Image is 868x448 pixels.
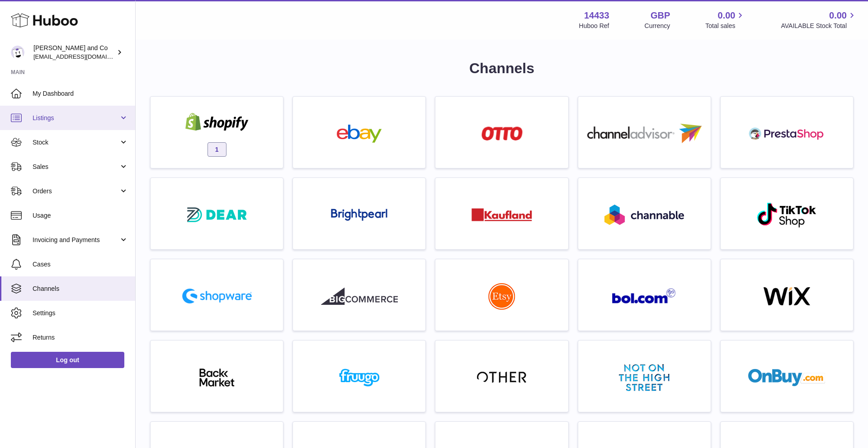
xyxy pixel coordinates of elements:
[440,264,563,326] a: roseta-etsy
[705,22,745,30] span: Total sales
[321,369,398,387] img: fruugo
[583,101,706,163] a: roseta-channel-advisor
[321,125,398,143] img: ebay
[33,236,119,244] span: Invoicing and Payments
[829,9,847,22] span: 0.00
[619,364,670,391] img: notonthehighstreet
[297,182,421,245] a: roseta-brightpearl
[33,114,119,122] span: Listings
[725,345,849,407] a: onbuy
[583,182,706,245] a: roseta-channable
[321,287,398,305] img: roseta-bigcommerce
[583,345,706,407] a: notonthehighstreet
[297,264,421,326] a: roseta-bigcommerce
[651,9,670,22] strong: GBP
[33,285,128,293] span: Channels
[718,9,736,22] span: 0.00
[33,89,128,98] span: My Dashboard
[583,264,706,326] a: roseta-bol
[297,345,421,407] a: fruugo
[705,9,745,30] a: 0.00 Total sales
[179,369,255,387] img: backmarket
[488,283,515,310] img: roseta-etsy
[584,9,609,22] strong: 14433
[477,371,527,384] img: other
[604,205,684,225] img: roseta-channable
[472,208,532,221] img: roseta-kaufland
[481,126,523,140] img: roseta-otto
[150,59,854,78] h1: Channels
[33,211,128,220] span: Usage
[33,163,119,171] span: Sales
[781,9,857,30] a: 0.00 AVAILABLE Stock Total
[155,264,278,326] a: roseta-shopware
[331,209,387,221] img: roseta-brightpearl
[11,46,24,59] img: kirsty@nossandco.com.au
[155,101,278,163] a: shopify 1
[756,202,817,228] img: roseta-tiktokshop
[748,287,825,305] img: wix
[33,44,115,61] div: [PERSON_NAME] and Co
[184,205,250,225] img: roseta-dear
[179,285,255,307] img: roseta-shopware
[33,187,119,196] span: Orders
[579,22,609,30] div: Huboo Ref
[33,309,128,317] span: Settings
[440,182,563,245] a: roseta-kaufland
[587,124,702,143] img: roseta-channel-advisor
[155,182,278,245] a: roseta-dear
[155,345,278,407] a: backmarket
[440,101,563,163] a: roseta-otto
[781,22,857,30] span: AVAILABLE Stock Total
[11,352,124,368] a: Log out
[748,125,825,143] img: roseta-prestashop
[748,369,825,387] img: onbuy
[725,264,849,326] a: wix
[33,333,128,342] span: Returns
[179,113,255,131] img: shopify
[33,260,128,269] span: Cases
[612,288,676,304] img: roseta-bol
[297,101,421,163] a: ebay
[725,101,849,163] a: roseta-prestashop
[645,22,670,30] div: Currency
[440,345,563,407] a: other
[33,53,133,60] span: [EMAIL_ADDRESS][DOMAIN_NAME]
[33,138,119,147] span: Stock
[725,182,849,245] a: roseta-tiktokshop
[208,142,226,157] span: 1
